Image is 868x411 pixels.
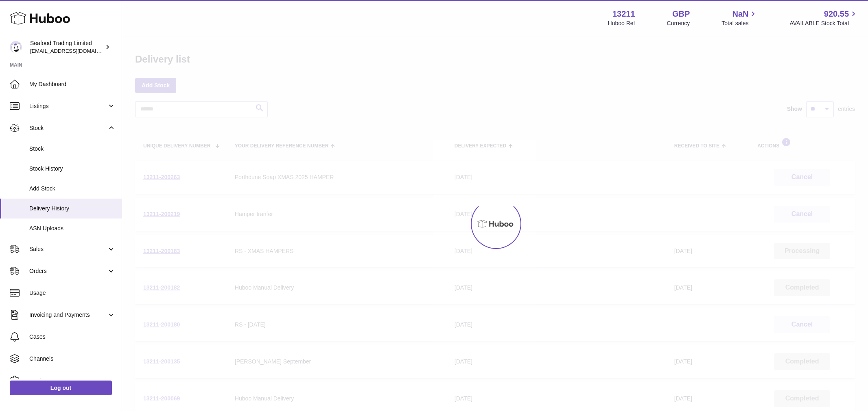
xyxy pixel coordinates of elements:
img: internalAdmin-13211@internal.huboo.com [10,41,22,53]
span: Channels [29,355,116,363]
span: Orders [29,267,107,275]
span: Sales [29,245,107,253]
a: NaN Total sales [722,9,758,27]
span: Listings [29,102,107,110]
span: My Dashboard [29,80,116,88]
strong: GBP [672,9,690,19]
a: 920.55 AVAILABLE Stock Total [789,9,858,27]
strong: 13211 [612,9,635,19]
div: Currency [667,19,690,27]
span: Delivery History [29,205,116,212]
span: Cases [29,333,116,341]
div: Huboo Ref [608,19,635,27]
span: Stock History [29,165,116,173]
span: ASN Uploads [29,225,116,232]
span: Stock [29,145,116,153]
span: Settings [29,377,116,385]
a: Log out [10,381,112,395]
div: Seafood Trading Limited [30,39,103,55]
span: NaN [732,9,748,19]
span: Add Stock [29,185,116,193]
span: Total sales [722,19,758,27]
span: [EMAIL_ADDRESS][DOMAIN_NAME] [30,48,120,54]
span: Usage [29,289,116,297]
span: 920.55 [824,9,849,19]
span: AVAILABLE Stock Total [789,19,858,27]
span: Invoicing and Payments [29,311,107,319]
span: Stock [29,124,107,132]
